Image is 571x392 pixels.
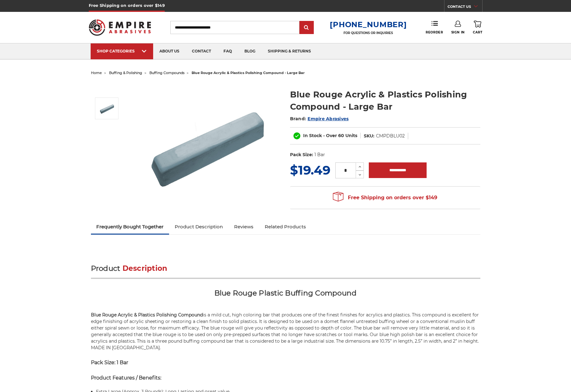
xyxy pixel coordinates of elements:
[238,43,262,59] a: blog
[144,82,269,207] img: Blue rouge polishing compound
[330,31,407,35] p: FOR QUESTIONS OR INQUIRIES
[99,101,115,116] img: Blue rouge polishing compound
[91,71,102,75] a: home
[303,133,322,138] span: In Stock
[169,220,228,234] a: Product Description
[217,43,238,59] a: faq
[109,71,142,75] a: buffing & polishing
[314,151,325,158] dd: 1 Bar
[426,21,443,34] a: Reorder
[192,71,305,75] span: blue rouge acrylic & plastics polishing compound - large bar
[91,312,480,351] p: is a mild cut, high coloring bar that produces one of the finest finishes for acrylics and plasti...
[376,133,405,139] dd: CMPDBLU02
[290,162,330,178] span: $19.49
[123,264,168,273] span: Description
[448,3,482,12] a: CONTACT US
[333,191,437,204] span: Free Shipping on orders over $149
[300,22,313,34] input: Submit
[308,116,348,122] a: Empire Abrasives
[345,133,357,138] span: Units
[91,220,169,234] a: Frequently Bought Together
[186,43,217,59] a: contact
[153,43,186,59] a: about us
[259,220,312,234] a: Related Products
[290,151,313,158] dt: Pack Size:
[364,133,374,139] dt: SKU:
[228,220,259,234] a: Reviews
[451,30,465,34] span: Sign In
[338,133,344,138] span: 60
[262,43,317,59] a: shipping & returns
[97,49,147,53] div: SHOP CATEGORIES
[473,30,482,34] span: Cart
[473,21,482,34] a: Cart
[149,71,184,75] a: buffing compounds
[290,116,306,122] span: Brand:
[91,264,120,273] span: Product
[91,312,203,318] strong: Blue Rouge Acrylic & Plastics Polishing Compound
[290,88,480,113] h1: Blue Rouge Acrylic & Plastics Polishing Compound - Large Bar
[323,133,337,138] span: - Over
[91,375,161,381] strong: Product Features / Benefits:
[330,20,407,29] a: [PHONE_NUMBER]
[426,30,443,34] span: Reorder
[214,289,357,297] span: Blue Rouge Plastic Buffing Compound
[91,360,128,365] strong: Pack Size: 1 Bar
[89,15,151,40] img: Empire Abrasives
